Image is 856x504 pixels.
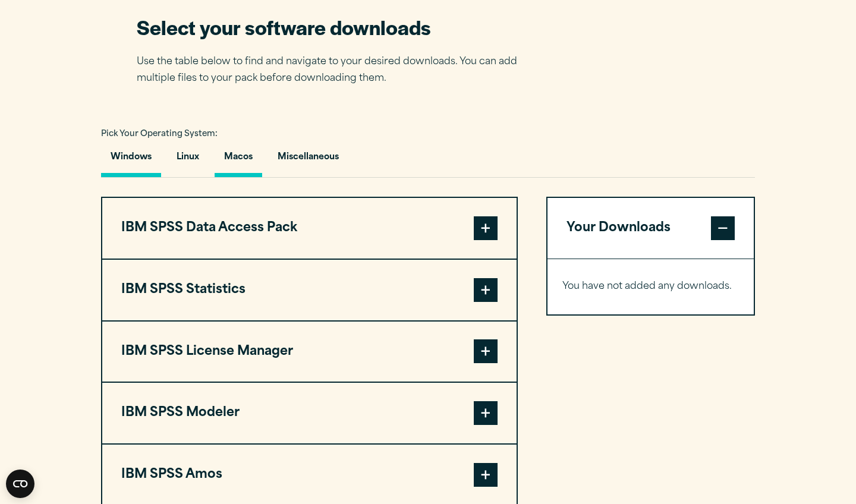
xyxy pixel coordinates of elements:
p: You have not added any downloads. [562,278,739,295]
button: IBM SPSS Data Access Pack [102,198,517,259]
span: Pick Your Operating System: [101,130,218,138]
button: Linux [167,143,209,177]
button: Windows [101,143,161,177]
p: Use the table below to find and navigate to your desired downloads. You can add multiple files to... [137,53,535,88]
button: IBM SPSS Modeler [102,383,517,443]
button: Open CMP widget [6,470,34,498]
button: Your Downloads [547,198,754,259]
button: IBM SPSS Statistics [102,260,517,320]
button: Miscellaneous [268,143,348,177]
button: Macos [215,143,262,177]
div: Your Downloads [547,259,754,314]
h2: Select your software downloads [137,14,535,40]
button: IBM SPSS License Manager [102,322,517,382]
